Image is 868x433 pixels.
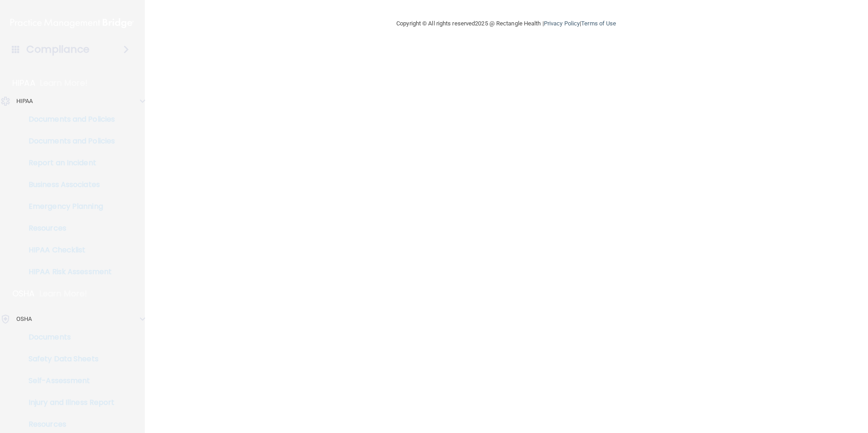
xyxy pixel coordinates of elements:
[6,115,130,124] p: Documents and Policies
[544,20,580,27] a: Privacy Policy
[6,137,130,146] p: Documents and Policies
[6,354,130,364] p: Safety Data Sheets
[6,158,130,167] p: Report an Incident
[40,78,88,89] p: Learn More!
[340,9,672,38] div: Copyright © All rights reserved 2025 @ Rectangle Health | |
[6,267,130,276] p: HIPAA Risk Assessment
[6,246,130,255] p: HIPAA Checklist
[12,288,35,299] p: OSHA
[6,398,130,407] p: Injury and Illness Report
[6,180,130,189] p: Business Associates
[6,202,130,211] p: Emergency Planning
[16,96,33,107] p: HIPAA
[39,288,88,299] p: Learn More!
[16,314,32,325] p: OSHA
[12,78,35,89] p: HIPAA
[581,20,616,27] a: Terms of Use
[6,376,130,385] p: Self-Assessment
[6,224,130,233] p: Resources
[6,333,130,342] p: Documents
[26,43,89,56] h4: Compliance
[6,420,130,429] p: Resources
[10,14,134,32] img: PMB logo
